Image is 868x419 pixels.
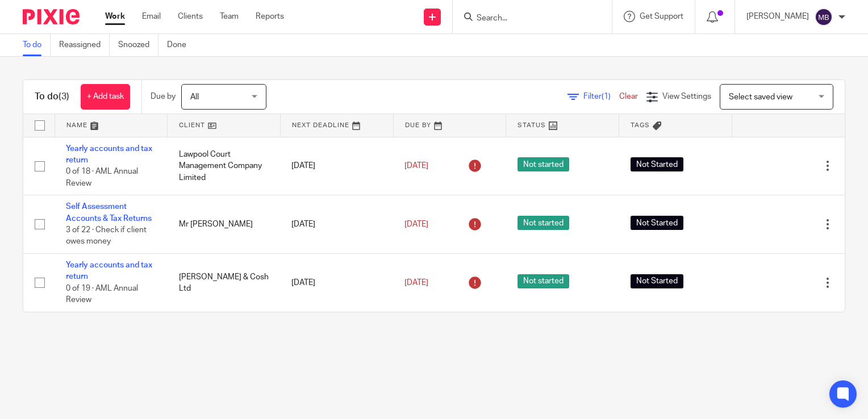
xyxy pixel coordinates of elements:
p: Due by [151,91,176,102]
td: [DATE] [280,195,393,254]
span: 0 of 19 · AML Annual Review [66,284,138,304]
a: Reassigned [59,34,110,56]
input: Search [475,14,578,24]
span: Not started [518,216,569,230]
img: Pixie [23,9,80,24]
td: [DATE] [280,137,393,195]
a: Reports [256,11,284,22]
span: Not Started [631,216,683,230]
a: Yearly accounts and tax return [66,145,152,164]
td: Mr [PERSON_NAME] [168,195,281,254]
span: View Settings [662,93,711,100]
a: To do [23,34,51,56]
a: Self Assessment Accounts & Tax Returns [66,203,152,222]
span: Not Started [631,157,683,171]
img: svg%3E [815,8,833,26]
span: Select saved view [729,93,792,101]
span: (1) [602,93,611,100]
td: [DATE] [280,254,393,312]
a: Done [167,34,195,56]
a: Team [220,11,239,22]
td: [PERSON_NAME] & Cosh Ltd [168,254,281,312]
a: + Add task [81,84,130,110]
a: Clients [178,11,203,22]
span: Not started [518,274,569,288]
span: Get Support [640,12,683,20]
a: Work [105,11,125,22]
td: Lawpool Court Management Company Limited [168,137,281,195]
h1: To do [35,91,69,103]
span: Tags [631,122,650,128]
span: (3) [59,92,69,101]
span: Not Started [631,274,683,288]
span: 0 of 18 · AML Annual Review [66,167,138,187]
span: [DATE] [404,220,428,228]
a: Clear [619,93,638,100]
a: Email [142,11,161,22]
span: Not started [518,157,569,171]
a: Snoozed [118,34,158,56]
span: Filter [583,93,619,100]
span: 3 of 22 · Check if client owes money [66,226,147,246]
span: All [190,93,199,101]
span: [DATE] [404,162,428,170]
a: Yearly accounts and tax return [66,261,152,280]
span: [DATE] [404,279,428,287]
p: [PERSON_NAME] [746,11,809,22]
